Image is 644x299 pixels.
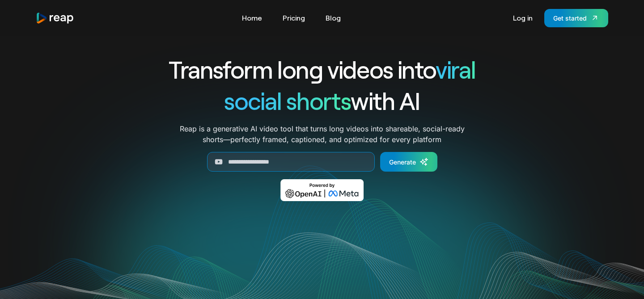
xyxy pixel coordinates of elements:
[36,12,74,24] a: home
[180,123,465,145] p: Reap is a generative AI video tool that turns long videos into shareable, social-ready shorts—per...
[380,152,437,172] a: Generate
[36,12,74,24] img: reap logo
[280,179,364,201] img: Powered by OpenAI & Meta
[136,85,508,116] h1: with AI
[136,54,508,85] h1: Transform long videos into
[508,11,537,25] a: Log in
[136,152,508,172] form: Generate Form
[544,9,608,27] a: Get started
[436,55,475,84] span: viral
[224,86,351,115] span: social shorts
[278,11,309,25] a: Pricing
[553,13,587,23] div: Get started
[321,11,345,25] a: Blog
[237,11,267,25] a: Home
[389,157,416,167] div: Generate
